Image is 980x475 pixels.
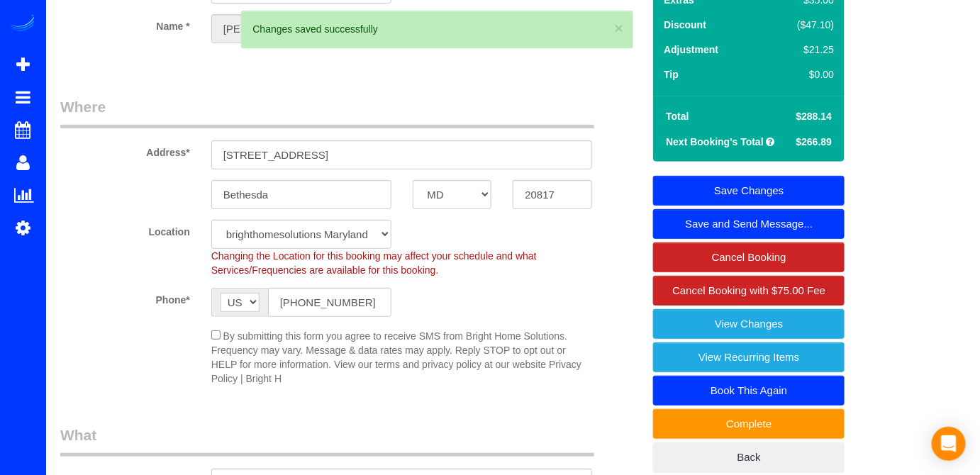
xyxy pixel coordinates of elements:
label: Adjustment [664,43,718,57]
label: Tip [664,67,679,82]
a: Book This Again [653,376,845,406]
label: Address* [50,140,201,160]
div: ($47.10) [767,18,834,32]
a: Cancel Booking [653,242,845,272]
label: Name * [50,14,201,33]
label: Discount [664,18,706,32]
a: Save and Send Message... [653,209,845,239]
span: Cancel Booking with $75.00 Fee [672,284,825,296]
legend: Where [60,96,594,128]
span: $288.14 [796,111,833,122]
input: Phone* [268,288,391,317]
a: Cancel Booking with $75.00 Fee [653,276,845,306]
div: $21.25 [767,43,834,57]
span: By submitting this form you agree to receive SMS from Bright Home Solutions. Frequency may vary. ... [211,330,581,384]
legend: What [60,425,594,457]
label: Phone* [50,288,201,307]
span: Changing the Location for this booking may affect your schedule and what Services/Frequencies are... [211,250,537,276]
a: Save Changes [653,176,845,206]
div: $0.00 [767,67,834,82]
a: Complete [653,409,845,439]
button: × [615,21,623,35]
a: View Changes [653,309,845,339]
strong: Total [666,111,689,122]
input: First Name* [211,14,391,43]
a: View Recurring Items [653,342,845,372]
img: Automaid Logo [9,14,37,34]
input: City* [211,180,391,209]
label: Location [50,220,201,239]
span: $266.89 [796,136,833,147]
input: Zip Code* [513,180,592,209]
a: Back [653,442,845,472]
strong: Next Booking's Total [666,136,764,147]
div: Changes saved successfully [252,22,622,36]
div: Open Intercom Messenger [932,427,966,461]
